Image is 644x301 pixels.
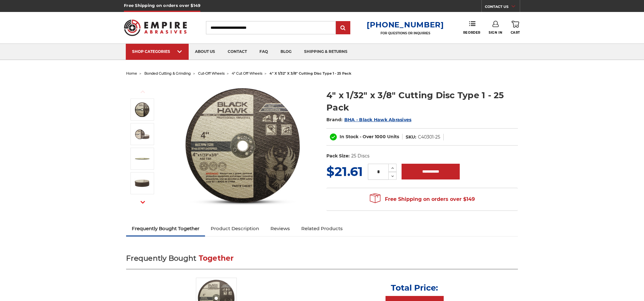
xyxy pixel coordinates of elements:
[511,31,520,35] span: Cart
[340,134,358,139] span: In Stock
[144,71,191,76] a: bonded cutting & grinding
[387,134,399,139] span: Units
[351,153,369,159] dd: 25 Discs
[180,82,306,208] img: 4" x 1/32" x 3/8" Cutting Disc
[232,71,262,76] a: 4" cut off wheels
[511,21,520,35] a: Cart
[370,193,475,206] span: Free Shipping on orders over $149
[391,283,438,293] p: Total Price:
[360,134,374,139] span: - Over
[134,175,150,191] img: 4" x .03" x 3/8" Arbor Cut-off wheel - Stack
[253,44,274,60] a: faq
[418,134,440,140] dd: C40301-25
[406,134,416,140] dt: SKU:
[135,196,150,209] button: Next
[126,222,205,236] a: Frequently Bought Together
[367,20,444,29] a: [PHONE_NUMBER]
[265,222,296,236] a: Reviews
[489,31,502,35] span: Sign In
[485,3,520,12] a: CONTACT US
[463,21,480,34] a: Reorder
[124,15,187,40] img: Empire Abrasives
[326,153,350,159] dt: Pack Size:
[205,222,265,236] a: Product Description
[134,102,150,117] img: 4" x 1/32" x 3/8" Cutting Disc
[463,31,480,35] span: Reorder
[134,126,150,142] img: 4" x 1/32" x 3/8" Cut off wheels for metal slicing
[274,44,298,60] a: blog
[337,22,349,34] input: Submit
[326,117,343,122] span: Brand:
[298,44,354,60] a: shipping & returns
[344,117,412,122] a: BHA - Black Hawk Abrasives
[221,44,253,60] a: contact
[126,254,196,263] span: Frequently Bought
[269,71,351,76] span: 4" x 1/32" x 3/8" cutting disc type 1 - 25 pack
[326,164,363,179] span: $21.61
[367,31,444,35] p: FOR QUESTIONS OR INQUIRIES
[134,151,150,167] img: 4" x .03" x 3/8" Arbor Cut-off wheel
[296,222,348,236] a: Related Products
[375,134,386,139] span: 1000
[132,49,182,54] div: SHOP CATEGORIES
[126,71,137,76] a: home
[326,89,518,114] h1: 4" x 1/32" x 3/8" Cutting Disc Type 1 - 25 Pack
[189,44,221,60] a: about us
[198,71,225,76] a: cut-off wheels
[199,254,234,263] span: Together
[135,85,150,99] button: Previous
